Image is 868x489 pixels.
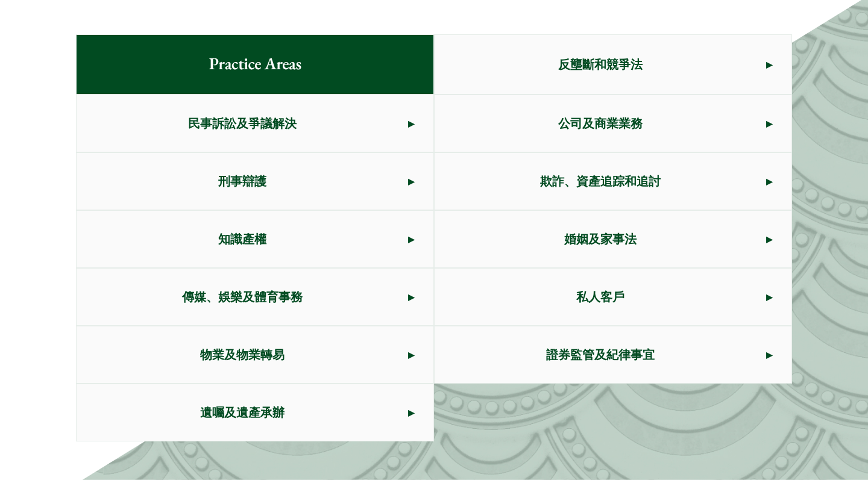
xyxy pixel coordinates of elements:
[77,269,433,325] a: 傳媒、娛樂及體育事務
[77,269,408,325] span: 傳媒、娛樂及體育事務
[189,35,320,94] span: Practice Areas
[77,211,433,267] a: 知識產權
[77,384,408,441] span: 遺囑及遺產承辦
[435,326,791,383] a: 證券監管及紀律事宜
[77,326,433,383] a: 物業及物業轉易
[435,36,766,93] span: 反壟斷和競爭法
[77,384,433,441] a: 遺囑及遺產承辦
[77,153,408,210] span: 刑事辯護
[435,95,766,152] span: 公司及商業業務
[77,95,433,152] a: 民事訴訟及爭議解決
[77,95,408,152] span: 民事訴訟及爭議解決
[435,326,766,383] span: 證券監管及紀律事宜
[435,211,766,267] span: 婚姻及家事法
[77,153,433,210] a: 刑事辯護
[435,153,766,210] span: 欺詐、資產追踪和追討
[435,269,791,325] a: 私人客戶
[435,211,791,267] a: 婚姻及家事法
[435,153,791,210] a: 欺詐、資產追踪和追討
[77,326,408,383] span: 物業及物業轉易
[435,35,791,94] a: 反壟斷和競爭法
[435,269,766,325] span: 私人客戶
[77,211,408,267] span: 知識產權
[435,95,791,152] a: 公司及商業業務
